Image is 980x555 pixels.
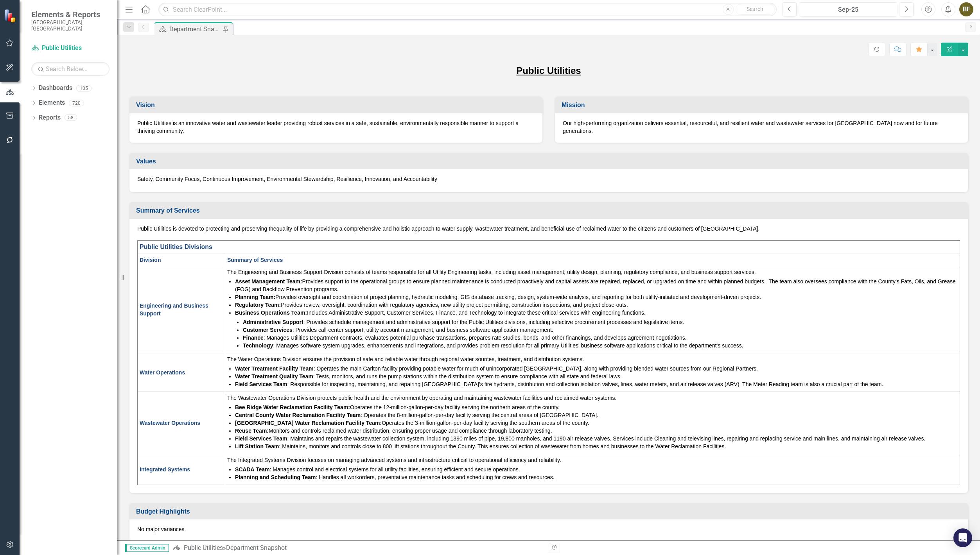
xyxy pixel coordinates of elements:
[243,326,958,334] li: : Provides call-center support, utility account management, and business software application man...
[137,525,960,533] p: No major variances.
[235,419,958,427] li: Operates the 3-million-gallon-per-day facility serving the southern areas of the county.
[169,24,221,34] div: Department Snapshot
[39,84,72,93] a: Dashboards
[235,427,958,435] li: Monitors and controls reclaimed water distribution, ensuring proper usage and compliance through ...
[184,544,223,551] a: Public Utilities
[802,5,894,14] div: Sep-25
[235,310,307,316] strong: Business Operations Team:
[39,113,61,122] a: Reports
[158,3,776,16] input: Search ClearPoint...
[243,334,958,342] li: : Manages Utilities Department contracts, evaluates potential purchase transactions, prepares rat...
[953,528,972,547] div: Open Intercom Messenger
[137,226,276,232] span: Public Utilities is devoted to protecting and preserving the
[516,65,581,76] u: Public Utilities
[173,544,543,553] div: »
[136,102,538,109] h3: Vision
[235,411,958,419] li: : Operates the 8-million-gallon-per-day facility serving the central areas of [GEOGRAPHIC_DATA].
[799,2,897,16] button: Sep-25
[243,327,293,333] strong: Customer Services
[235,365,314,372] strong: Water Treatment Facility Team
[235,435,287,442] strong: Field Services Team
[227,456,958,464] p: The Integrated Systems Division focuses on managing advanced systems and infrastructure critical ...
[235,435,958,442] li: : Maintains and repairs the wastewater collection system, including 1390 miles of pipe, 19,800 ma...
[235,443,279,449] strong: Lift Station Team
[31,19,109,32] small: [GEOGRAPHIC_DATA], [GEOGRAPHIC_DATA]
[235,465,958,473] li: : Manages control and electrical systems for all utility facilities, ensuring efficient and secur...
[65,115,77,121] div: 58
[235,372,958,380] li: : Tests, monitors, and runs the pump stations within the distribution system to ensure compliance...
[235,403,958,411] li: Operates the 12-million-gallon-per-day facility serving the northern areas of the county.
[235,466,270,473] strong: SCADA Team
[235,380,958,388] li: : Responsible for inspecting, maintaining, and repairing [GEOGRAPHIC_DATA]’s fire hydrants, distr...
[226,544,287,551] div: Department Snapshot
[235,309,958,349] li: Includes Administrative Support, Customer Services, Finance, and Technology to integrate these cr...
[736,4,775,15] button: Search
[31,44,109,53] a: Public Utilities
[136,207,964,214] h3: Summary of Services
[140,420,200,426] span: Wastewater Operations
[125,544,169,552] span: Scorecard Admin
[227,257,283,263] strong: Summary of Services
[227,355,958,363] p: The Water Operations Division ensures the provision of safe and reliable water through regional w...
[136,158,964,165] h3: Values
[136,508,964,515] h3: Budget Highlights
[276,226,760,232] span: quality of life by providing a comprehensive and holistic approach to water supply, wastewater tr...
[235,428,269,434] strong: Reuse Team:
[235,404,350,410] strong: Bee Ridge Water Reclamation Facility Team:
[562,102,964,109] h3: Mission
[243,319,303,325] strong: Administrative Support
[235,412,361,418] strong: Central County Water Reclamation Facility Team
[235,293,958,301] li: Provides oversight and coordination of project planning, hydraulic modeling, GIS database trackin...
[235,301,958,309] li: Provides review, oversight, coordination with regulatory agencies, new utility project permitting...
[227,394,958,402] p: The Wastewater Operations Division protects public health and the environment by operating and ma...
[243,318,958,326] li: : Provides schedule management and administrative support for the Public Utilities divisions, inc...
[140,303,208,317] span: Engineering and Business Support
[243,335,264,341] strong: Finance
[39,98,65,107] a: Elements
[137,119,535,135] p: Public Utilities is an innovative water and wastewater leader providing robust services in a safe...
[235,442,958,450] li: : Maintains, monitors and controls close to 800 lift stations throughout the County. This ensures...
[235,365,958,372] li: : Operates the main Carlton facility providing potable water for much of unincorporated [GEOGRAPH...
[235,277,958,293] li: Provides support to the operational groups to ensure planned maintenance is conducted proactively...
[563,119,960,135] p: Our high-performing organization delivers essential, resourceful, and resilient water and wastewa...
[31,10,109,19] span: Elements & Reports
[69,100,84,106] div: 720
[235,473,958,481] li: : Handles all workorders, preventative maintenance tasks and scheduling for crews and resources.
[747,6,763,12] span: Search
[31,62,109,76] input: Search Below...
[140,466,190,473] span: Integrated Systems
[140,243,212,250] strong: Public Utilities Divisions
[235,302,281,308] strong: Regulatory Team:
[137,176,437,182] span: Safety, Community Focus, Continuous Improvement, Environmental Stewardship, Resilience, Innovatio...
[76,85,92,91] div: 105
[235,420,382,426] strong: [GEOGRAPHIC_DATA] Water Reclamation Facility Team:
[235,381,287,387] strong: Field Services Team
[959,2,973,16] button: BF
[4,9,18,23] img: ClearPoint Strategy
[243,342,273,349] strong: Technology
[235,278,302,285] strong: Asset Management Team:
[235,294,275,300] strong: Planning Team:
[235,373,313,380] strong: Water Treatment Quality Team
[227,268,958,276] p: The Engineering and Business Support Division consists of teams responsible for all Utility Engin...
[235,474,316,480] strong: Planning and Scheduling Team
[140,369,185,376] span: Water Operations
[243,342,958,349] li: : Manages software system upgrades, enhancements and integrations, and provides problem resolutio...
[140,257,161,263] strong: Division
